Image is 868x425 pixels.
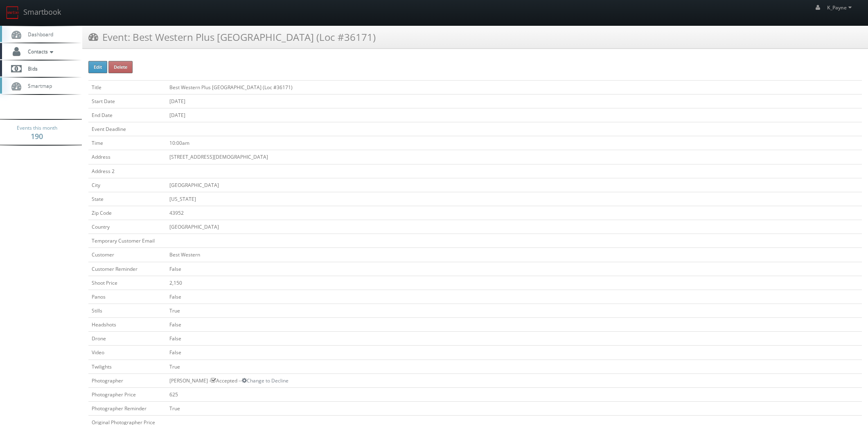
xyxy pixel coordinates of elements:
td: Photographer [88,373,166,387]
td: Address [88,150,166,164]
td: Customer Reminder [88,262,166,276]
td: Event Deadline [88,122,166,136]
td: False [166,318,862,332]
span: Dashboard [24,31,53,38]
td: [DATE] [166,108,862,122]
td: Headshots [88,318,166,332]
td: Best Western Plus [GEOGRAPHIC_DATA] (Loc #36171) [166,80,862,94]
span: Events this month [17,124,57,132]
span: Smartmap [24,82,52,89]
span: K_Payne [827,4,854,11]
h3: Event: Best Western Plus [GEOGRAPHIC_DATA] (Loc #36171) [88,30,376,44]
td: Zip Code [88,206,166,220]
td: Customer [88,248,166,262]
td: State [88,192,166,206]
span: Contacts [24,48,55,55]
td: [DATE] [166,94,862,108]
td: Start Date [88,94,166,108]
td: Drone [88,332,166,346]
td: [PERSON_NAME] - Accepted -- [166,373,862,387]
td: True [166,401,862,415]
td: False [166,332,862,346]
td: [US_STATE] [166,192,862,206]
td: Title [88,80,166,94]
img: smartbook-logo.png [6,6,19,19]
td: Temporary Customer Email [88,234,166,248]
td: Shoot Price [88,276,166,290]
td: [STREET_ADDRESS][DEMOGRAPHIC_DATA] [166,150,862,164]
td: 625 [166,387,862,401]
td: True [166,304,862,317]
td: True [166,360,862,373]
td: Best Western [166,248,862,262]
td: Address 2 [88,164,166,178]
td: [GEOGRAPHIC_DATA] [166,178,862,192]
button: Edit [88,61,107,73]
td: Photographer Reminder [88,401,166,415]
td: False [166,346,862,360]
span: Bids [24,65,38,72]
td: Video [88,346,166,360]
a: Change to Decline [242,377,289,384]
td: Country [88,220,166,234]
td: 10:00am [166,136,862,150]
button: Delete [108,61,133,73]
td: False [166,262,862,276]
td: Twilights [88,360,166,373]
td: Time [88,136,166,150]
td: [GEOGRAPHIC_DATA] [166,220,862,234]
td: 43952 [166,206,862,220]
td: City [88,178,166,192]
td: 2,150 [166,276,862,290]
strong: 190 [31,131,43,141]
td: Panos [88,290,166,304]
td: Stills [88,304,166,317]
td: End Date [88,108,166,122]
td: Photographer Price [88,387,166,401]
td: False [166,290,862,304]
